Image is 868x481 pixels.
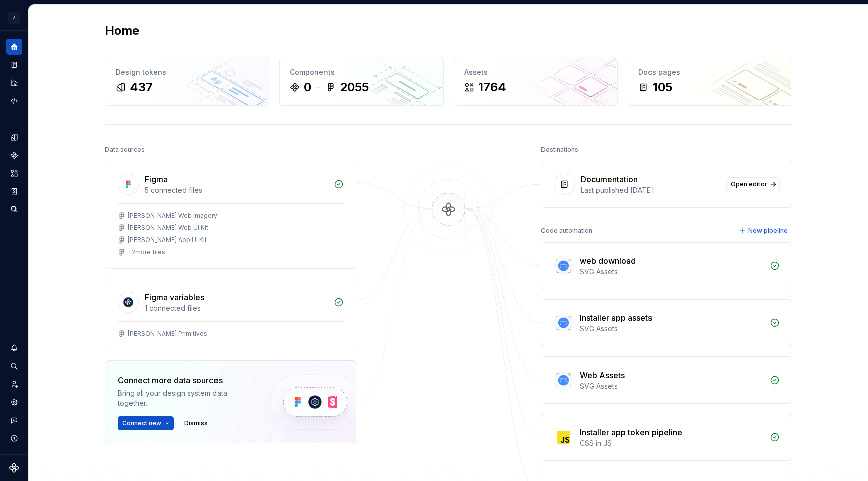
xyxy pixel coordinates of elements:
div: Connect more data sources [118,374,253,386]
a: Figma5 connected files[PERSON_NAME] Web Imagery[PERSON_NAME] Web UI Kit[PERSON_NAME] App UI Kit+2... [105,161,356,269]
a: Home [6,39,22,55]
div: Figma variables [145,291,204,303]
div: Docs pages [638,67,782,77]
a: Components [6,147,22,163]
a: Settings [6,394,22,410]
div: SVG Assets [580,267,764,277]
div: 437 [130,79,153,95]
div: [PERSON_NAME] App UI Kit [128,236,207,244]
a: Storybook stories [6,183,22,199]
div: 5 connected files [145,185,328,195]
div: 1764 [478,79,506,95]
svg: Supernova Logo [9,463,19,473]
a: Code automation [6,93,22,109]
div: Data sources [105,143,145,157]
span: Dismiss [184,419,208,427]
div: Web Assets [580,369,625,381]
div: 105 [653,79,672,95]
a: Data sources [6,201,22,217]
div: 0 [304,79,311,95]
div: [PERSON_NAME] Web Imagery [128,212,218,220]
button: Contact support [6,412,22,428]
div: 1 connected files [145,303,328,313]
div: Code automation [541,224,592,238]
button: Notifications [6,340,22,356]
div: 2055 [340,79,369,95]
a: Invite team [6,376,22,392]
a: Assets [6,165,22,181]
div: Components [290,67,433,77]
div: Installer app assets [580,312,652,324]
a: Design tokens437 [105,57,269,106]
button: Search ⌘K [6,358,22,374]
div: SVG Assets [580,324,764,334]
div: Z [8,12,20,24]
a: Analytics [6,75,22,91]
a: Figma variables1 connected files[PERSON_NAME] Primitives [105,279,356,350]
a: Documentation [6,57,22,73]
div: Bring all your design system data together. [118,388,253,408]
div: SVG Assets [580,381,764,391]
button: Z [2,7,26,28]
span: New pipeline [748,227,788,235]
div: [PERSON_NAME] Primitives [128,330,207,338]
div: [PERSON_NAME] Web UI Kit [128,224,208,232]
span: Connect new [122,419,161,427]
div: Destinations [541,143,578,157]
button: Dismiss [180,416,212,430]
a: Docs pages105 [628,57,792,106]
div: CSS in JS [580,438,764,448]
h2: Home [105,23,139,39]
div: Installer app token pipeline [580,426,682,438]
button: New pipeline [736,224,792,238]
div: Last published [DATE] [581,185,720,195]
a: Components02055 [279,57,444,106]
a: Open editor [726,177,780,191]
span: Open editor [731,180,767,188]
button: Connect new [118,416,174,430]
a: Design tokens [6,129,22,145]
div: Figma [145,173,168,185]
div: Assets [464,67,607,77]
div: Documentation [581,173,638,185]
div: + 2 more files [128,248,165,256]
div: web download [580,255,636,267]
div: Design tokens [116,67,259,77]
a: Assets1764 [454,57,618,106]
